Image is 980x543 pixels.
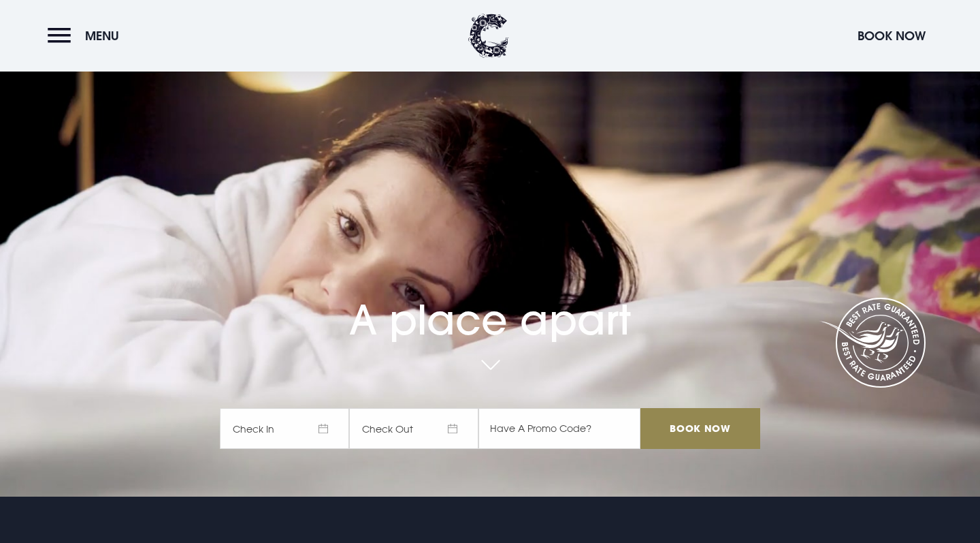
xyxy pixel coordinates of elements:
span: Check Out [349,408,478,449]
input: Have A Promo Code? [478,408,640,449]
button: Menu [48,21,126,50]
span: Menu [85,28,119,44]
span: Check In [220,408,349,449]
button: Book Now [851,21,932,50]
input: Book Now [640,408,760,449]
img: Clandeboye Lodge [468,14,509,58]
h1: A place apart [220,262,760,344]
